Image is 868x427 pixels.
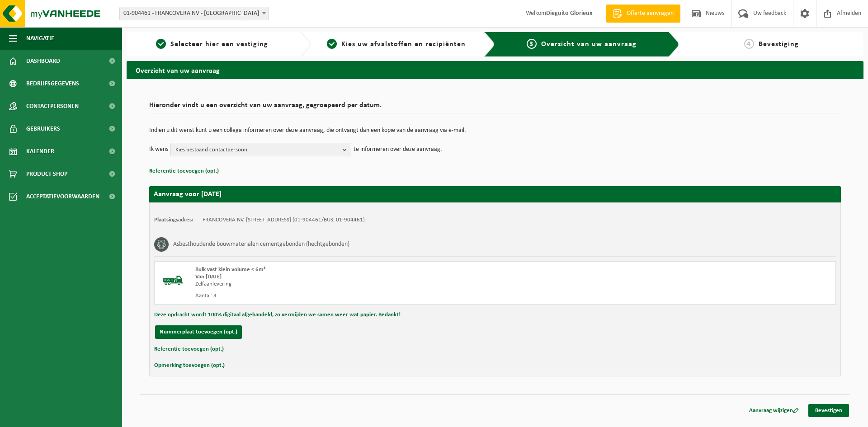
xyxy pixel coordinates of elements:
[173,237,349,252] h3: Asbesthoudende bouwmaterialen cementgebonden (hechtgebonden)
[119,7,269,20] span: 01-904461 - FRANCOVERA NV - WERVIK
[624,9,676,18] span: Offerte aanvragen
[527,39,537,49] span: 3
[742,404,806,417] a: Aanvraag wijzigen
[541,41,637,48] span: Overzicht van uw aanvraag
[149,143,168,156] p: Ik wens
[170,143,351,156] button: Kies bestaand contactpersoon
[149,127,841,134] p: Indien u dit wenst kunt u een collega informeren over deze aanvraag, die ontvangt dan een kopie v...
[26,140,54,163] span: Kalender
[159,266,186,293] img: BL-SO-SV.png
[26,95,79,117] span: Contactpersonen
[154,309,401,321] button: Deze opdracht wordt 100% digitaal afgehandeld, zo vermijden we samen weer wat papier. Bedankt!
[26,117,60,140] span: Gebruikers
[154,360,225,371] button: Opmerking toevoegen (opt.)
[316,39,477,50] a: 2Kies uw afvalstoffen en recipiënten
[759,41,799,48] span: Bevestiging
[154,217,193,223] strong: Plaatsingsadres:
[149,102,841,114] h2: Hieronder vindt u een overzicht van uw aanvraag, gegroepeerd per datum.
[175,143,339,157] span: Kies bestaand contactpersoon
[120,7,269,20] span: 01-904461 - FRANCOVERA NV - WERVIK
[546,10,592,17] strong: Dieguito Glorieux
[155,325,242,339] button: Nummerplaat toevoegen (opt.)
[327,39,337,49] span: 2
[808,404,849,417] a: Bevestigen
[156,39,166,49] span: 1
[606,5,680,23] a: Offerte aanvragen
[26,27,54,50] span: Navigatie
[149,165,219,177] button: Referentie toevoegen (opt.)
[26,163,67,185] span: Product Shop
[195,274,222,280] strong: Van [DATE]
[195,281,531,288] div: Zelfaanlevering
[195,292,531,300] div: Aantal: 3
[170,41,268,48] span: Selecteer hier een vestiging
[5,407,151,427] iframe: chat widget
[26,72,79,95] span: Bedrijfsgegevens
[195,267,265,272] span: Bulk vast klein volume < 6m³
[354,143,442,156] p: te informeren over deze aanvraag.
[26,185,99,208] span: Acceptatievoorwaarden
[26,50,60,72] span: Dashboard
[341,41,466,48] span: Kies uw afvalstoffen en recipiënten
[154,343,224,355] button: Referentie toevoegen (opt.)
[131,39,293,50] a: 1Selecteer hier een vestiging
[203,216,365,224] td: FRANCOVERA NV, [STREET_ADDRESS] (01-904461/BUS, 01-904461)
[744,39,754,49] span: 4
[127,61,863,79] h2: Overzicht van uw aanvraag
[154,191,222,198] strong: Aanvraag voor [DATE]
